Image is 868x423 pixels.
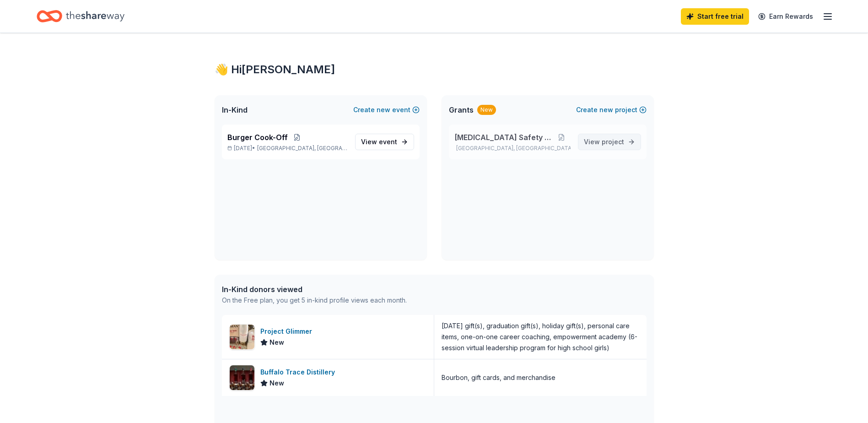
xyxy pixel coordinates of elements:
[222,104,248,115] span: In-Kind
[454,132,553,143] span: [MEDICAL_DATA] Safety Net
[584,136,624,147] span: View
[681,8,749,25] a: Start free trial
[576,104,647,115] button: Createnewproject
[270,378,284,389] span: New
[602,138,624,146] span: project
[230,325,254,349] img: Image for Project Glimmer
[37,5,124,27] a: Home
[379,138,397,146] span: event
[353,104,420,115] button: Createnewevent
[355,134,414,150] a: View event
[753,8,819,25] a: Earn Rewards
[227,132,288,143] span: Burger Cook-Off
[227,145,348,152] p: [DATE] •
[477,105,496,115] div: New
[377,104,390,115] span: new
[599,104,613,115] span: new
[222,295,407,306] div: On the Free plan, you get 5 in-kind profile views each month.
[442,372,555,383] div: Bourbon, gift cards, and merchandise
[449,104,474,115] span: Grants
[215,62,654,77] div: 👋 Hi [PERSON_NAME]
[230,365,254,390] img: Image for Buffalo Trace Distillery
[260,367,339,378] div: Buffalo Trace Distillery
[257,145,347,152] span: [GEOGRAPHIC_DATA], [GEOGRAPHIC_DATA]
[578,134,641,150] a: View project
[361,136,397,147] span: View
[442,320,639,353] div: [DATE] gift(s), graduation gift(s), holiday gift(s), personal care items, one-on-one career coach...
[454,145,571,152] p: [GEOGRAPHIC_DATA], [GEOGRAPHIC_DATA]
[270,337,284,348] span: New
[222,284,407,295] div: In-Kind donors viewed
[260,326,316,337] div: Project Glimmer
